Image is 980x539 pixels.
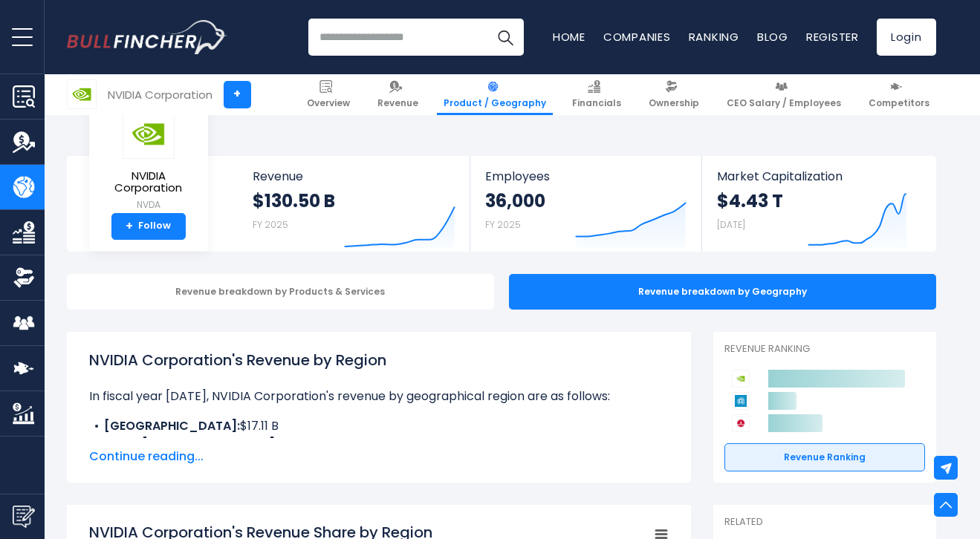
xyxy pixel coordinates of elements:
[702,156,934,252] a: Market Capitalization $4.43 T [DATE]
[377,97,418,109] span: Revenue
[108,86,212,103] div: NVIDIA Corporation
[371,74,425,115] a: Revenue
[649,97,699,109] span: Ownership
[724,343,925,356] p: Revenue Ranking
[862,74,936,115] a: Competitors
[732,370,750,388] img: NVIDIA Corporation competitors logo
[89,417,669,435] li: $17.11 B
[724,516,925,529] p: Related
[806,29,859,45] a: Register
[437,74,553,115] a: Product / Geography
[553,29,585,45] a: Home
[689,29,739,45] a: Ranking
[100,108,197,213] a: NVIDIA Corporation NVDA
[485,169,687,183] span: Employees
[224,81,251,108] a: +
[126,220,133,233] strong: +
[869,97,929,109] span: Competitors
[727,97,841,109] span: CEO Salary / Employees
[603,29,671,45] a: Companies
[724,443,925,471] a: Revenue Ranking
[253,189,335,212] strong: $130.50 B
[717,189,783,212] strong: $4.43 T
[13,267,35,289] img: Ownership
[485,218,521,231] small: FY 2025
[732,392,750,410] img: Applied Materials competitors logo
[487,19,524,56] button: Search
[89,448,669,465] span: Continue reading...
[253,218,288,231] small: FY 2025
[89,435,669,453] li: $7.88 B
[572,97,621,109] span: Financials
[123,109,175,159] img: NVDA logo
[111,213,186,240] a: +Follow
[67,274,494,310] div: Revenue breakdown by Products & Services
[307,97,350,109] span: Overview
[877,19,936,56] a: Login
[89,388,669,405] p: In fiscal year [DATE], NVIDIA Corporation's revenue by geographical region are as follows:
[565,74,628,115] a: Financials
[101,170,196,195] span: NVIDIA Corporation
[470,156,701,252] a: Employees 36,000 FY 2025
[509,274,936,310] div: Revenue breakdown by Geography
[101,198,196,212] small: NVDA
[68,80,96,108] img: NVDA logo
[720,74,848,115] a: CEO Salary / Employees
[104,417,240,434] b: [GEOGRAPHIC_DATA]:
[238,156,470,252] a: Revenue $130.50 B FY 2025
[717,218,745,231] small: [DATE]
[67,20,227,54] img: Bullfincher logo
[717,169,919,183] span: Market Capitalization
[89,349,669,371] h1: NVIDIA Corporation's Revenue by Region
[757,29,788,45] a: Blog
[444,97,546,109] span: Product / Geography
[253,169,455,183] span: Revenue
[642,74,706,115] a: Ownership
[485,189,545,212] strong: 36,000
[104,435,278,452] b: Other [GEOGRAPHIC_DATA]:
[300,74,357,115] a: Overview
[732,414,750,432] img: Broadcom competitors logo
[67,20,227,54] a: Go to homepage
